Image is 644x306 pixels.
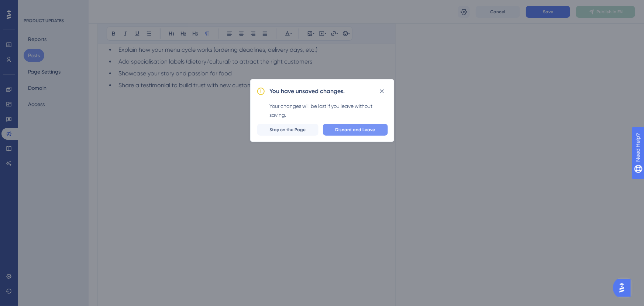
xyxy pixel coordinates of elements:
[270,102,388,119] div: Your changes will be lost if you leave without saving.
[270,87,345,96] h2: You have unsaved changes.
[17,2,46,11] span: Need Help?
[335,127,375,133] span: Discard and Leave
[613,277,635,299] iframe: UserGuiding AI Assistant Launcher
[270,127,306,133] span: Stay on the Page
